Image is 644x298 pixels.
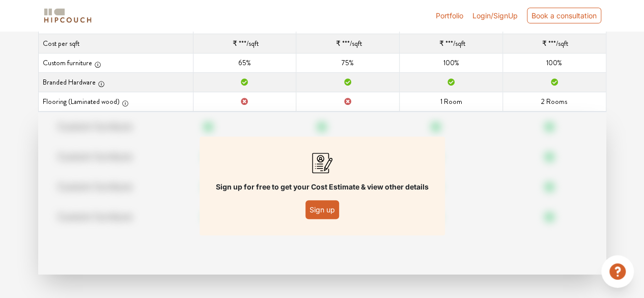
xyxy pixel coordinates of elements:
p: Sign up for free to get your Cost Estimate & view other details [216,181,429,192]
div: Book a consultation [527,8,601,23]
span: logo-horizontal.svg [42,4,93,27]
th: Custom furniture [38,53,193,73]
td: 100% [502,53,606,73]
th: Branded Hardware [38,73,193,92]
th: Cost per sqft [38,34,193,53]
td: 75% [296,53,400,73]
td: 65% [193,53,296,73]
th: Flooring (Laminated wood) [38,92,193,112]
td: 100% [400,53,503,73]
td: 1 Room [400,92,503,112]
button: Sign up [305,200,339,219]
td: 2 Rooms [502,92,606,112]
img: logo-horizontal.svg [42,7,93,24]
td: /sqft [400,34,503,53]
td: /sqft [296,34,400,53]
td: /sqft [502,34,606,53]
a: Portfolio [436,10,463,21]
td: /sqft [193,34,296,53]
span: Login/SignUp [472,11,518,20]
